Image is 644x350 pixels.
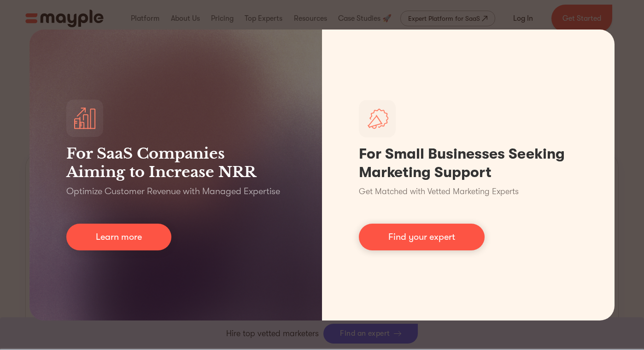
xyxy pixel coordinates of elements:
[66,185,280,198] p: Optimize Customer Revenue with Managed Expertise
[359,145,578,182] h1: For Small Businesses Seeking Marketing Support
[359,185,519,198] p: Get Matched with Vetted Marketing Experts
[66,224,171,250] a: Learn more
[359,224,485,250] a: Find your expert
[66,144,285,181] h3: For SaaS Companies Aiming to Increase NRR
